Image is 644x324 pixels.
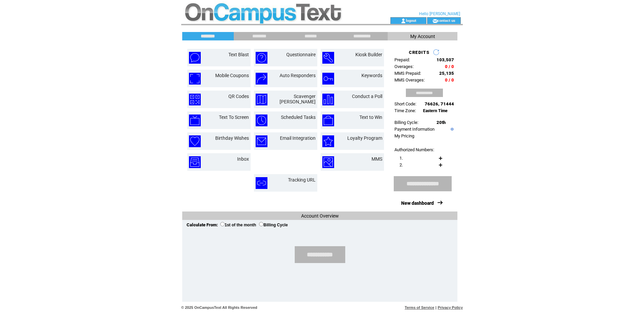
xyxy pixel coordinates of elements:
span: 0 / 0 [445,77,454,83]
img: kiosk-builder.png [322,52,334,64]
img: qr-codes.png [189,94,201,105]
span: Authorized Numbers: [394,147,434,152]
a: Auto Responders [280,73,316,78]
img: mms.png [322,156,334,168]
a: Email Integration [280,135,316,141]
img: keywords.png [322,73,334,85]
span: MMS Prepaid: [394,71,421,76]
span: Short Code: [394,101,416,106]
span: MMS Overages: [394,77,425,83]
a: Payment Information [394,127,434,132]
a: Questionnaire [286,52,316,57]
a: Privacy Policy [438,305,463,310]
span: Hello [PERSON_NAME] [419,11,460,16]
img: scheduled-tasks.png [256,115,267,126]
img: mobile-coupons.png [189,73,201,85]
img: account_icon.gif [401,18,406,24]
img: scavenger-hunt.png [256,94,267,105]
img: tracking-url.png [256,177,267,189]
span: © 2025 OnCampusText All Rights Reserved [181,305,257,310]
img: conduct-a-poll.png [322,94,334,105]
span: Prepaid: [394,57,410,62]
a: Terms of Service [405,305,434,310]
a: Text to Win [359,115,382,120]
img: text-blast.png [189,52,201,64]
span: 76626, 71444 [425,101,454,106]
a: Keywords [361,73,382,78]
span: 0 / 0 [445,64,454,69]
span: Calculate From: [187,222,218,227]
label: Billing Cycle [259,223,288,227]
span: Overages: [394,64,414,69]
a: contact us [438,18,455,23]
span: My Account [410,34,435,39]
label: 1st of the month [220,223,256,227]
span: 103,507 [437,57,454,62]
input: 1st of the month [220,222,225,226]
a: Scavenger [PERSON_NAME] [280,94,316,104]
a: Conduct a Poll [352,94,382,99]
span: 1. [399,156,403,161]
a: Mobile Coupons [215,73,249,78]
img: text-to-screen.png [189,115,201,126]
a: My Pricing [394,133,414,138]
a: Text Blast [228,52,249,57]
a: Birthday Wishes [215,135,249,141]
img: email-integration.png [256,135,267,147]
input: Billing Cycle [259,222,263,226]
a: MMS [372,156,382,162]
img: inbox.png [189,156,201,168]
a: Scheduled Tasks [281,115,316,120]
a: Inbox [237,156,249,162]
a: Text To Screen [219,115,249,120]
span: Account Overview [301,213,339,219]
img: questionnaire.png [256,52,267,64]
img: loyalty-program.png [322,135,334,147]
img: auto-responders.png [256,73,267,85]
span: 2. [399,162,403,167]
img: help.gif [449,128,454,131]
img: text-to-win.png [322,115,334,126]
span: | [436,305,437,310]
a: logout [406,18,416,23]
span: CREDITS [409,50,429,55]
span: 20th [437,120,446,125]
a: Kiosk Builder [355,52,382,57]
span: Eastern Time [423,108,448,113]
img: birthday-wishes.png [189,135,201,147]
img: contact_us_icon.gif [432,18,438,24]
a: New dashboard [401,200,434,206]
span: 25,135 [439,71,454,76]
span: Time Zone: [394,108,416,113]
a: Tracking URL [288,177,316,183]
span: Billing Cycle: [394,120,418,125]
a: QR Codes [228,94,249,99]
a: Loyalty Program [347,135,382,141]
